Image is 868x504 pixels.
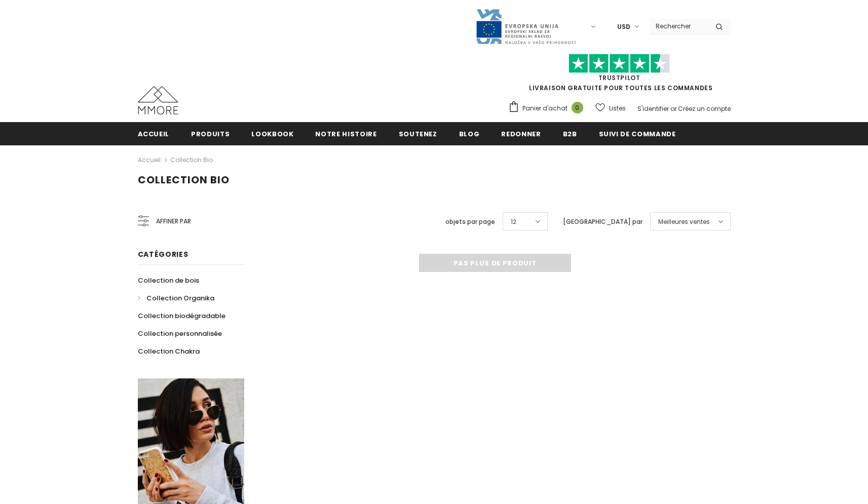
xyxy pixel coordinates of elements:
img: Cas MMORE [138,86,178,114]
a: Listes [595,99,626,117]
a: Collection Chakra [138,342,200,360]
span: Collection Chakra [138,346,200,356]
input: Search Site [650,19,708,33]
a: Javni Razpis [475,22,577,30]
a: Collection personnalisée [138,325,222,342]
a: S'identifier [637,104,669,113]
span: Collection biodégradable [138,311,225,321]
span: Suivi de commande [599,129,676,139]
a: Collection biodégradable [138,307,225,325]
span: Produits [191,129,230,139]
a: Blog [459,122,480,145]
span: Collection personnalisée [138,329,222,338]
a: Créez un compte [678,104,731,113]
a: Notre histoire [315,122,376,145]
a: Redonner [501,122,541,145]
span: Catégories [138,249,188,259]
span: Blog [459,129,480,139]
span: Collection Organika [146,293,214,303]
span: LIVRAISON GRATUITE POUR TOUTES LES COMMANDES [508,58,731,92]
a: Produits [191,122,230,145]
a: Suivi de commande [599,122,676,145]
span: or [670,104,676,113]
a: Accueil [138,154,161,166]
span: 12 [511,217,516,227]
span: Collection Bio [138,173,230,187]
span: Meilleures ventes [658,217,710,227]
a: TrustPilot [598,73,640,82]
img: Javni Razpis [475,8,577,45]
span: Panier d'achat [522,103,568,113]
span: B2B [563,129,577,139]
a: Lookbook [251,122,293,145]
label: objets par page [445,217,495,227]
span: Listes [609,103,626,113]
a: Collection Bio [170,156,213,164]
a: Panier d'achat 0 [508,101,588,116]
span: Lookbook [251,129,293,139]
a: Collection Organika [138,289,214,307]
span: Notre histoire [315,129,376,139]
span: Affiner par [156,216,191,227]
span: Collection de bois [138,276,199,285]
span: soutenez [399,129,437,139]
span: Redonner [501,129,541,139]
a: soutenez [399,122,437,145]
img: Faites confiance aux étoiles pilotes [569,54,670,73]
span: Accueil [138,129,170,139]
label: [GEOGRAPHIC_DATA] par [563,217,643,227]
span: 0 [572,102,583,113]
a: B2B [563,122,577,145]
a: Accueil [138,122,170,145]
a: Collection de bois [138,272,199,289]
span: USD [617,22,630,32]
